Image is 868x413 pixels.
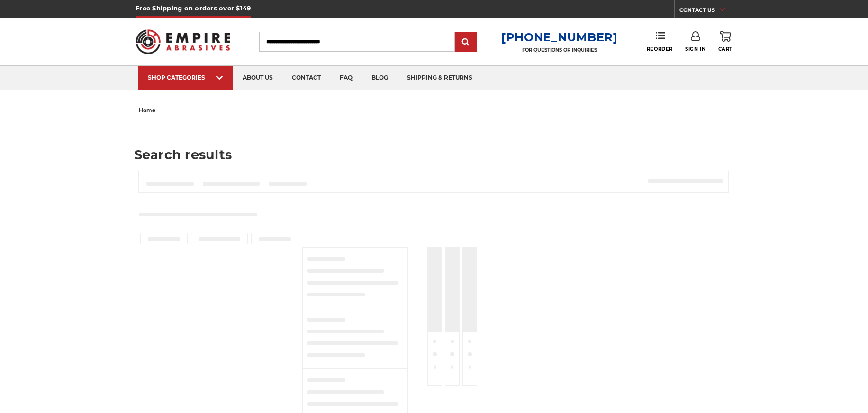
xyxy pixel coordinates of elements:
[330,66,362,90] a: faq
[282,66,330,90] a: contact
[718,31,732,52] a: Cart
[398,66,482,90] a: shipping & returns
[501,47,618,53] p: FOR QUESTIONS OR INQUIRIES
[233,66,282,90] a: about us
[647,46,673,52] span: Reorder
[148,74,224,81] div: SHOP CATEGORIES
[134,148,734,161] h1: Search results
[647,31,673,52] a: Reorder
[362,66,398,90] a: blog
[679,5,732,18] a: CONTACT US
[501,30,618,44] a: [PHONE_NUMBER]
[139,107,155,114] span: home
[136,23,230,60] img: Empire Abrasives
[685,46,705,52] span: Sign In
[718,46,732,52] span: Cart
